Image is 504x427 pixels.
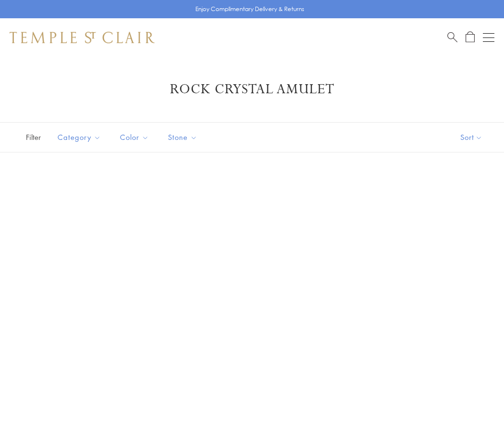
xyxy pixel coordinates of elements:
[115,131,156,143] span: Color
[447,31,457,43] a: Search
[24,81,480,98] h1: Rock Crystal Amulet
[10,32,155,43] img: Temple St. Clair
[439,123,504,152] button: Show sort by
[195,4,304,14] p: Enjoy Complimentary Delivery & Returns
[53,131,108,143] span: Category
[50,126,108,148] button: Category
[161,126,204,148] button: Stone
[466,31,475,43] a: Open Shopping Bag
[163,131,204,143] span: Stone
[113,126,156,148] button: Color
[483,32,494,43] button: Open navigation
